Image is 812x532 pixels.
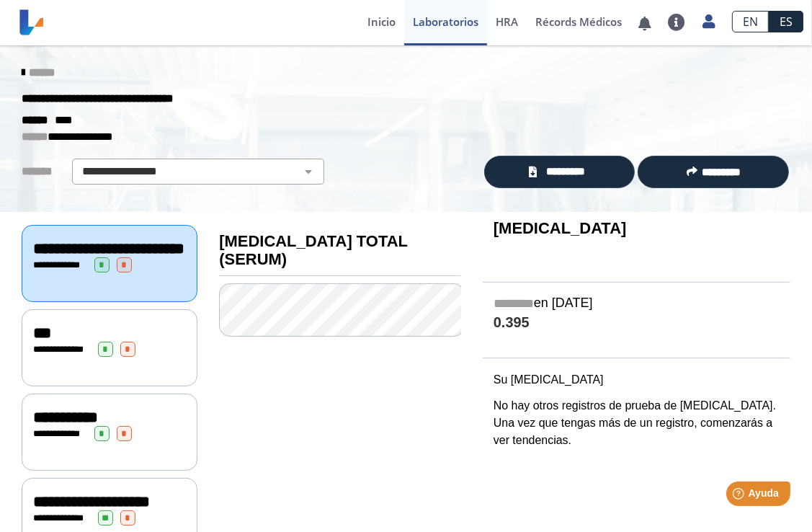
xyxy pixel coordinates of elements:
[496,14,518,29] span: HRA
[494,397,780,449] p: No hay otros registros de prueba de [MEDICAL_DATA]. Una vez que tengas más de un registro, comenz...
[494,296,780,312] h5: en [DATE]
[494,219,627,237] b: [MEDICAL_DATA]
[769,11,803,32] a: ES
[219,232,407,268] b: [MEDICAL_DATA] TOTAL (SERUM)
[684,476,796,516] iframe: Help widget launcher
[494,371,780,389] p: Su [MEDICAL_DATA]
[494,314,780,332] h4: 0.395
[732,11,769,32] a: EN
